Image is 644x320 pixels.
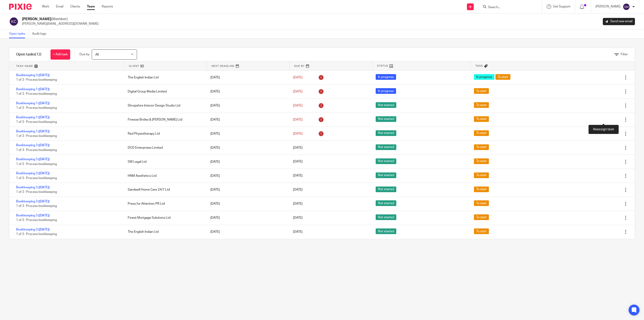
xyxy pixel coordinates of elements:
span: Not started [376,214,396,220]
span: 1 of 3 · Process bookkeeping [16,162,57,166]
a: Bookkeeping 3 ([DATE]) [16,158,50,161]
a: Bookkeeping 3 ([DATE]) [16,228,50,231]
div: [DATE] [206,171,288,180]
a: Bookkeeping 3 ([DATE]) [16,186,50,189]
span: In progress [376,88,396,94]
span: To start [474,200,489,206]
span: [DATE] [293,202,303,205]
span: 1 of 3 · Process bookkeeping [16,148,57,152]
a: Audit logs [32,29,50,38]
a: Bookkeeping 1 ([DATE]) [16,102,50,105]
span: Get Support [553,5,570,8]
span: In progress [474,74,494,80]
a: Open tasks [9,29,29,38]
div: Red Physiotherapy Ltd [123,129,206,138]
a: Bookkeeping 3 ([DATE]) [16,200,50,203]
a: Reports [102,4,113,9]
span: [DATE] [293,104,303,107]
div: Digital Group Media Limited [123,87,206,96]
span: In progress [376,74,396,80]
div: Shropshire Interior Design Studio Ltd [123,101,206,110]
span: To start [474,172,489,178]
div: [DATE] [206,73,288,82]
span: 1 of 3 · Process bookkeeping [16,205,57,208]
a: + Add task [50,49,70,60]
div: [DATE] [206,199,288,208]
span: (Member) [51,17,68,21]
span: To start [474,144,489,150]
a: Send new email [603,18,635,25]
p: Due by [79,52,89,57]
span: [DATE] [293,188,303,192]
a: Bookkeeping 3 ([DATE]) [16,144,50,147]
div: [DATE] [206,115,288,124]
span: Tags [475,64,483,68]
h2: [PERSON_NAME] [22,17,99,22]
a: Bookkeeping 3 ([DATE]) [16,74,50,77]
span: Status [377,64,388,68]
span: Filter [621,53,628,56]
span: Not started [376,130,396,136]
span: Not started [376,102,396,108]
span: [DATE] [293,90,303,93]
div: The English Indian Ltd [123,227,206,236]
div: [DATE] [206,87,288,96]
a: Bookkeeping 1 ([DATE]) [16,130,50,133]
div: DCD Enterprises Limited [123,143,206,152]
div: The English Indian Ltd [123,73,206,82]
span: Not started [376,228,396,234]
span: Not started [376,116,396,122]
span: 1 of 3 · Process bookkeeping [16,191,57,194]
div: [DATE] [206,143,288,152]
span: 1 of 3 · Process bookkeeping [16,233,57,236]
div: [DATE] [206,185,288,194]
div: [DATE] [206,227,288,236]
span: To start [474,158,489,164]
a: Team [87,4,95,9]
a: Bookkeeping 3 ([DATE]) [16,214,50,217]
a: Work [42,4,49,9]
span: [DATE] [293,216,303,219]
p: [PERSON_NAME][EMAIL_ADDRESS][DOMAIN_NAME] [22,22,99,26]
span: [DATE] [293,230,303,233]
span: [DATE] [293,174,303,177]
div: Press for Attention PR Ltd [123,199,206,208]
a: Bookkeeping 1 ([DATE]) [16,88,50,91]
span: To start [474,102,489,108]
div: [DATE] [206,101,288,110]
a: Bookkeeping 3 ([DATE]) [16,172,50,175]
span: Not started [376,144,396,150]
span: To start [474,116,489,122]
span: To start [495,74,510,80]
div: [DATE] [206,157,288,166]
span: Not started [376,172,396,178]
img: svg%3E [9,17,19,26]
span: All [95,53,99,56]
span: 1 of 3 · Process bookkeeping [16,120,57,124]
span: 1 of 3 · Process bookkeeping [16,106,57,109]
span: 1 of 3 · Process bookkeeping [16,78,57,82]
span: [DATE] [293,132,303,135]
span: To start [474,88,489,94]
span: [DATE] [293,118,303,121]
div: SW Legal Ltd [123,157,206,166]
a: Bookkeeping 1 ([DATE]) [16,116,50,119]
p: [PERSON_NAME] [596,4,620,9]
span: [DATE] [293,76,303,79]
span: [DATE] [293,160,303,163]
div: HNM Aesthetics Ltd [123,171,206,180]
span: To start [474,228,489,234]
span: Not started [376,158,396,164]
div: [DATE] [206,213,288,222]
a: Clients [70,4,80,9]
input: Search [488,5,528,10]
div: [DATE] [206,129,288,138]
div: Finesse Brides & [PERSON_NAME] Ltd [123,115,206,124]
span: [DATE] [293,146,303,149]
div: Sandwell Home Care 24/7 Ltd [123,185,206,194]
a: Email [56,4,63,9]
span: 1 of 3 · Process bookkeeping [16,134,57,138]
h1: Open tasks [16,52,41,57]
span: 1 of 3 · Process bookkeeping [16,92,57,95]
span: 1 of 3 · Process bookkeeping [16,177,57,180]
